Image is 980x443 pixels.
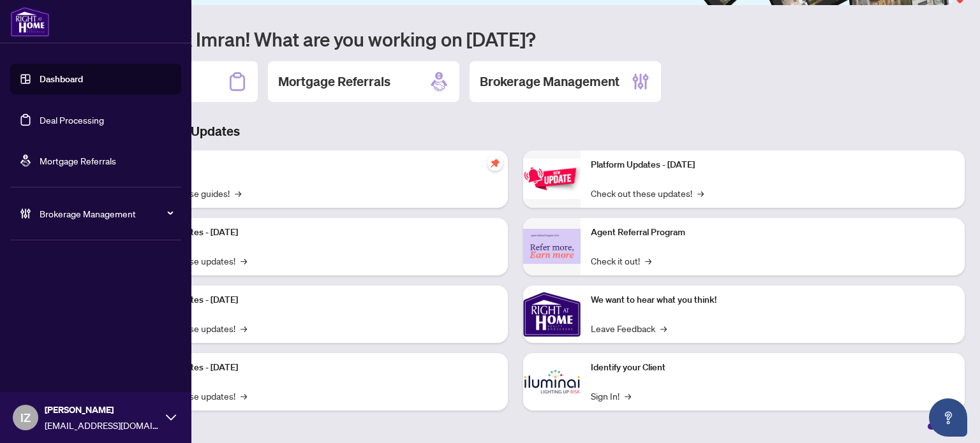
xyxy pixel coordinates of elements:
[523,286,581,343] img: We want to hear what you think!
[645,254,651,268] span: →
[278,73,390,91] h2: Mortgage Referrals
[591,254,651,268] a: Check it out!→
[480,73,620,91] h2: Brokerage Management
[241,254,247,268] span: →
[625,389,631,403] span: →
[591,389,631,403] a: Sign In!→
[660,321,667,335] span: →
[10,6,50,37] img: logo
[591,321,667,335] a: Leave Feedback→
[591,186,704,200] a: Check out these updates!→
[235,186,241,200] span: →
[523,229,581,264] img: Agent Referral Program
[241,321,247,335] span: →
[241,389,247,403] span: →
[591,226,954,240] p: Agent Referral Program
[134,158,498,172] p: Self-Help
[523,353,581,410] img: Identify your Client
[40,73,83,85] a: Dashboard
[134,226,498,240] p: Platform Updates - [DATE]
[523,159,581,199] img: Platform Updates - June 23, 2025
[929,398,967,437] button: Open asap
[134,361,498,375] p: Platform Updates - [DATE]
[591,158,954,172] p: Platform Updates - [DATE]
[66,122,965,140] h3: Brokerage & Industry Updates
[66,27,965,51] h1: Welcome back Imran! What are you working on [DATE]?
[697,186,704,200] span: →
[20,409,31,426] span: IZ
[134,293,498,307] p: Platform Updates - [DATE]
[45,403,160,417] span: [PERSON_NAME]
[591,361,954,375] p: Identify your Client
[591,293,954,307] p: We want to hear what you think!
[45,418,160,432] span: [EMAIL_ADDRESS][DOMAIN_NAME]
[40,155,116,166] a: Mortgage Referrals
[40,207,172,221] span: Brokerage Management
[40,114,104,126] a: Deal Processing
[487,156,503,171] span: pushpin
